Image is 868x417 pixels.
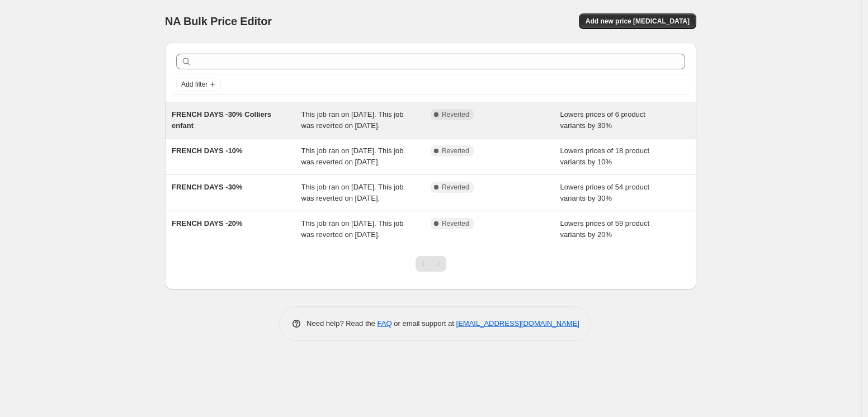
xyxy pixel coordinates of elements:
[560,110,645,130] span: Lowers prices of 6 product variants by 30%
[456,319,579,328] a: [EMAIL_ADDRESS][DOMAIN_NAME]
[378,319,392,328] a: FAQ
[560,146,650,166] span: Lowers prices of 18 product variants by 10%
[172,110,271,130] span: FRENCH DAYS -30% Colliers enfant
[560,183,650,202] span: Lowers prices of 54 product variants by 30%
[442,146,469,155] span: Reverted
[586,17,690,26] span: Add new price [MEDICAL_DATA]
[301,110,404,130] span: This job ran on [DATE]. This job was reverted on [DATE].
[560,219,650,239] span: Lowers prices of 59 product variants by 20%
[301,146,404,166] span: This job ran on [DATE]. This job was reverted on [DATE].
[301,183,404,202] span: This job ran on [DATE]. This job was reverted on [DATE].
[172,183,243,191] span: FRENCH DAYS -30%
[172,219,243,228] span: FRENCH DAYS -20%
[442,110,469,119] span: Reverted
[301,219,404,239] span: This job ran on [DATE]. This job was reverted on [DATE].
[181,80,207,89] span: Add filter
[165,15,272,27] span: NA Bulk Price Editor
[416,256,446,272] nav: Pagination
[579,13,696,29] button: Add new price [MEDICAL_DATA]
[176,78,221,91] button: Add filter
[392,319,456,328] span: or email support at
[442,183,469,192] span: Reverted
[442,219,469,228] span: Reverted
[172,146,243,155] span: FRENCH DAYS -10%
[306,319,378,328] span: Need help? Read the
